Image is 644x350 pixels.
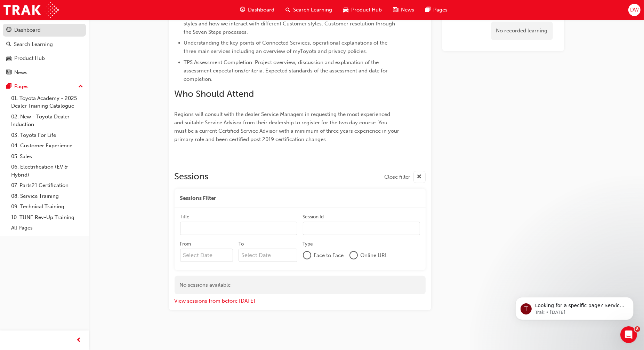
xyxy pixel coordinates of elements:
span: Pages [433,6,448,14]
span: prev-icon [77,336,82,345]
a: pages-iconPages [420,3,453,17]
a: Search Learning [3,38,86,51]
a: 07. Parts21 Certification [8,180,86,191]
span: Who Should Attend [175,88,254,99]
a: 02. New - Toyota Dealer Induction [8,111,86,130]
span: guage-icon [240,6,245,14]
a: search-iconSearch Learning [280,3,338,17]
span: news-icon [6,70,11,76]
div: Title [180,213,190,220]
input: Session Id [303,222,420,235]
span: Understanding the key points of Connected Services, operational explanations of the three main se... [184,40,389,54]
img: Trak [3,2,59,18]
span: pages-icon [6,84,11,90]
a: 09. Technical Training [8,201,86,212]
a: 04. Customer Experience [8,140,86,151]
iframe: Intercom notifications message [505,282,644,331]
div: No recorded learning [491,22,553,40]
a: 06. Electrification (EV & Hybrid) [8,162,86,180]
div: Session Id [303,213,324,220]
div: Product Hub [14,54,45,62]
span: Dashboard [248,6,274,14]
span: News [401,6,414,14]
div: No sessions available [175,276,426,294]
span: Product Hub [351,6,382,14]
a: guage-iconDashboard [234,3,280,17]
div: Type [303,241,313,248]
a: 08. Service Training [8,191,86,202]
a: 01. Toyota Academy - 2025 Dealer Training Catalogue [8,93,86,111]
span: news-icon [393,6,398,14]
button: Close filter [385,171,426,183]
a: 05. Sales [8,151,86,162]
button: Pages [3,80,86,93]
a: 10. TUNE Rev-Up Training [8,212,86,223]
span: car-icon [343,6,348,14]
div: From [180,241,191,248]
h2: Sessions [175,171,209,183]
span: search-icon [6,41,11,48]
a: All Pages [8,223,86,233]
input: From [180,249,233,262]
span: car-icon [6,55,11,62]
button: DashboardSearch LearningProduct HubNews [3,22,86,80]
a: Dashboard [3,24,86,37]
div: News [14,69,27,77]
button: View sessions from before [DATE] [175,297,256,305]
input: To [239,249,297,262]
span: up-icon [78,82,83,91]
a: car-iconProduct Hub [338,3,387,17]
span: search-icon [285,6,290,14]
span: guage-icon [6,27,11,33]
div: Dashboard [14,26,41,34]
span: Online URL [361,251,388,259]
span: Face to Face [314,251,344,259]
span: Sessions Filter [180,194,216,202]
a: 03. Toyota For Life [8,130,86,141]
span: Search Learning [293,6,332,14]
a: News [3,66,86,79]
iframe: Intercom live chat [620,326,637,343]
a: Product Hub [3,52,86,65]
button: DW [628,4,641,16]
span: 8 [635,326,640,332]
div: To [239,241,244,248]
span: Handling difficult Customers, two-way communication, four methods of primary working styles and h... [184,12,402,35]
span: DW [630,6,639,14]
input: Title [180,222,297,235]
div: Pages [14,83,29,91]
a: news-iconNews [387,3,420,17]
span: Regions will consult with the dealer Service Managers in requesting the most experienced and suit... [175,111,401,142]
div: Search Learning [14,40,53,48]
span: Close filter [385,173,411,181]
span: cross-icon [417,173,422,181]
span: pages-icon [425,6,430,14]
span: TPS Assessment Completion. Project overview, discussion and explanation of the assessment expecta... [184,59,389,82]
